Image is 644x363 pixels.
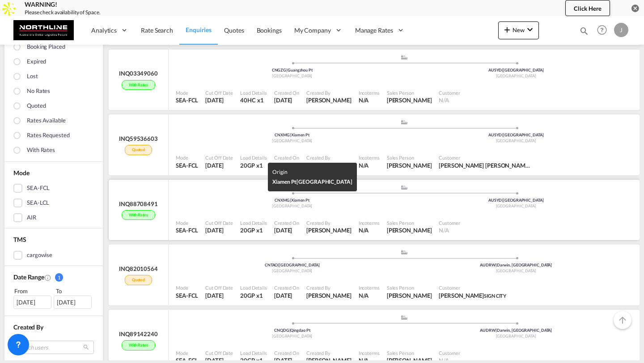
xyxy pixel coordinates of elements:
[44,274,51,281] md-icon: Created On
[359,291,369,300] div: N/A
[179,16,218,45] a: Enquiries
[240,226,267,234] div: 20GP x 1
[54,295,92,309] div: [DATE]
[205,350,233,356] div: Cut Off Date
[306,291,352,300] div: Yolaleslie Martin
[359,350,380,356] div: Incoterms
[439,154,533,161] div: Customer
[240,96,267,104] div: 40HC x 1
[306,226,352,234] div: Joe Rizk
[205,219,233,226] div: Cut Off Date
[387,350,432,356] div: Sales Person
[122,340,155,350] div: With rates
[290,132,291,137] span: |
[125,145,152,155] div: Quoted
[176,219,198,226] div: Mode
[306,292,352,299] span: [PERSON_NAME]
[55,287,94,295] div: To
[240,284,267,291] div: Load Details
[286,68,288,72] span: |
[274,284,299,291] div: Created On
[240,291,267,300] div: 20GP x 1
[135,16,179,45] a: Rate Search
[359,284,380,291] div: Incoterms
[439,291,506,300] div: SIGN CITY
[294,26,331,35] span: My Company
[13,295,51,309] div: [DATE]
[186,26,212,34] span: Enquiries
[13,184,94,193] md-checkbox: SEA-FCL
[107,50,640,115] div: INQ03349060With rates assets/icons/custom/ship-fill.svgassets/icons/custom/roll-o-plane.svgOrigin...
[359,161,369,169] div: N/A
[439,219,460,226] div: Customer
[224,26,244,34] span: Quotes
[176,154,198,161] div: Mode
[387,291,432,300] div: Yolaleslie Martin
[399,55,410,59] md-icon: assets/icons/custom/ship-fill.svg
[594,22,610,38] span: Help
[488,198,544,203] span: AUSYD [GEOGRAPHIC_DATA]
[496,268,536,273] span: [GEOGRAPHIC_DATA]
[13,287,94,309] span: From To [DATE][DATE]
[359,154,380,161] div: Incoterms
[617,315,628,325] md-icon: icon-arrow-up
[107,114,640,180] div: INQ59536603Quoted assets/icons/custom/ship-fill.svgassets/icons/custom/roll-o-plane.svgOriginXiam...
[27,198,49,207] div: SEA-LCL
[439,97,449,104] span: N/A
[240,154,267,161] div: Load Details
[439,284,506,291] div: Customer
[480,328,552,333] span: AUDRW Darwin, [GEOGRAPHIC_DATA]
[387,89,432,96] div: Sales Person
[274,89,299,96] div: Created On
[205,284,233,291] div: Cut Off Date
[579,26,589,36] md-icon: icon-magnify
[614,23,628,37] div: J
[85,16,135,45] div: Analytics
[387,96,432,104] div: Joe Rizk
[13,20,74,40] img: 006128600dd511ef9307f3820c51bb70.png
[176,89,198,96] div: Mode
[272,333,312,338] span: [GEOGRAPHIC_DATA]
[205,154,233,161] div: Cut Off Date
[278,262,279,267] span: |
[27,42,65,52] div: Booking placed
[439,162,559,169] span: HARRY HARRY ICONIC TILES
[13,169,30,177] span: Mode
[306,161,352,169] div: Yolaleslie Martin
[306,96,352,104] div: Joe Rizk
[205,162,223,169] span: [DATE]
[579,26,589,39] div: icon-magnify
[359,226,369,234] div: N/A
[27,72,38,82] div: Lost
[27,116,66,126] div: Rates available
[488,132,544,137] span: AUSYD [GEOGRAPHIC_DATA]
[274,161,299,169] div: 8 Oct 2025
[13,251,94,260] md-checkbox: cargowise
[439,89,460,96] div: Customer
[274,97,292,104] span: [DATE]
[119,69,158,77] div: INQ03349060
[272,203,312,208] span: [GEOGRAPHIC_DATA]
[218,16,250,45] a: Quotes
[257,26,282,34] span: Bookings
[274,350,299,356] div: Created On
[288,16,349,45] div: My Company
[13,236,26,243] span: TMS
[240,89,267,96] div: Load Details
[13,213,94,222] md-checkbox: AIR
[107,245,640,310] div: INQ82010564Quoted assets/icons/custom/ship-fill.svgassets/icons/custom/roll-o-plane.svgOriginQing...
[91,26,117,35] span: Analytics
[484,293,506,299] span: SIGN CITY
[530,163,560,169] span: ICONIC TILES
[205,227,223,234] span: [DATE]
[306,89,352,96] div: Created By
[240,219,267,226] div: Load Details
[274,154,299,161] div: Created On
[205,97,223,104] span: [DATE]
[439,227,449,234] span: N/A
[205,89,233,96] div: Cut Off Date
[250,16,288,45] a: Bookings
[498,21,539,39] button: icon-plus 400-fgNewicon-chevron-down
[502,68,503,72] span: |
[306,350,352,356] div: Created By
